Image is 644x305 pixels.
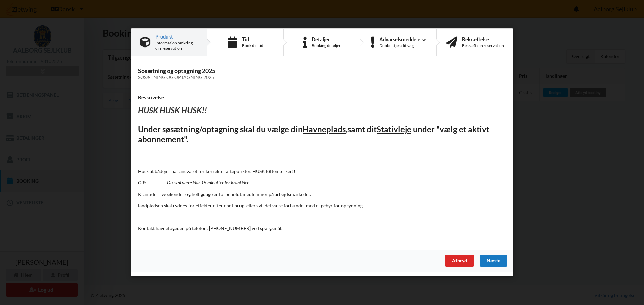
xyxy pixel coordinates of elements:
[138,106,207,116] i: HUSK HUSK HUSK!!
[377,124,411,134] u: Stativleje
[379,43,426,48] div: Dobbelttjek dit valg
[138,202,506,209] p: landpladsen skal ryddes for effekter efter endt brug. ellers vil det være forbundet med et gebyr ...
[480,255,507,267] div: Næste
[346,124,347,134] u: ,
[138,75,506,81] div: Søsætning og optagning 2025
[155,34,198,39] div: Produkt
[462,43,504,48] div: Bekræft din reservation
[138,124,506,145] h2: Under søsætning/optagning skal du vælge din samt dit under "vælg et aktivt abonnement".
[312,43,341,48] div: Booking detaljer
[312,36,341,42] div: Detaljer
[303,124,346,134] u: Havneplads
[462,36,504,42] div: Bekræftelse
[379,36,426,42] div: Advarselsmeddelelse
[242,36,263,42] div: Tid
[242,43,263,48] div: Book din tid
[138,168,506,175] p: Husk at bådejer har ansvaret for korrekte løftepunkter. HUSK løftemærker!!
[138,191,506,198] p: Krantider i weekender og helligdage er forbeholdt medlemmer på arbejdsmarkedet.
[138,180,250,185] u: OBS: Du skal være klar 15 minutter før krantiden.
[155,40,198,51] div: Information omkring din reservation
[138,225,506,232] p: Kontakt havnefogeden på telefon: [PHONE_NUMBER] ved spørgsmål.
[138,67,506,80] h3: Søsætning og optagning 2025
[138,94,506,101] h4: Beskrivelse
[445,255,474,267] div: Afbryd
